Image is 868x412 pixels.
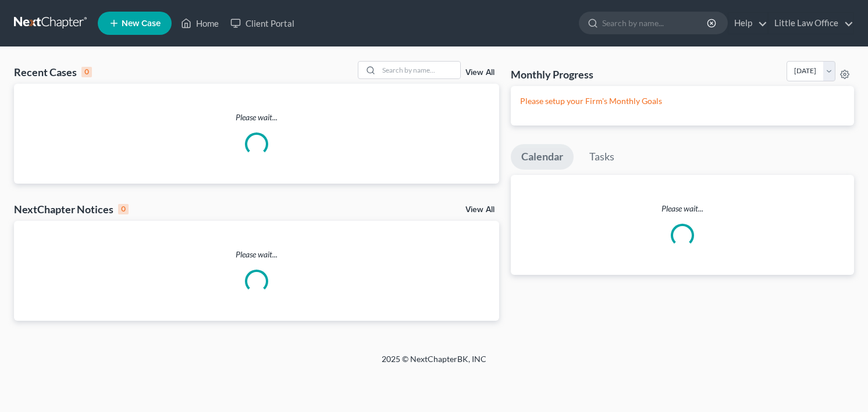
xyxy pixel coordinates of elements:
div: Recent Cases [14,65,92,79]
input: Search by name... [379,62,460,78]
p: Please wait... [14,112,499,123]
a: Help [728,13,767,34]
div: 0 [81,67,92,77]
p: Please wait... [511,203,854,214]
p: Please setup your Firm's Monthly Goals [520,95,845,107]
input: Search by name... [602,12,709,34]
a: Home [175,13,225,34]
div: NextChapter Notices [14,202,129,216]
a: Little Law Office [769,13,853,34]
h3: Monthly Progress [511,67,593,81]
a: Tasks [579,144,625,170]
a: View All [465,69,495,77]
a: View All [465,206,495,214]
div: 2025 © NextChapterBK, INC [102,353,766,374]
a: Client Portal [225,13,300,34]
a: Calendar [511,144,574,170]
span: New Case [122,19,161,28]
div: 0 [118,204,129,214]
p: Please wait... [14,249,499,260]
